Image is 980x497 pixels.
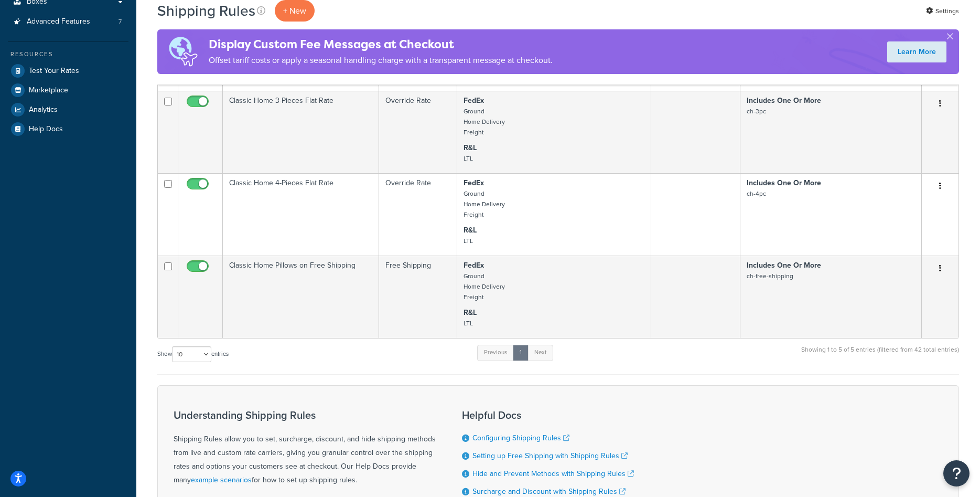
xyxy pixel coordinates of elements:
[191,474,252,485] a: example scenarios
[464,95,484,106] strong: FedEx
[8,12,128,31] a: Advanced Features 7
[209,36,553,53] h4: Display Custom Fee Messages at Checkout
[887,41,946,62] a: Learn More
[472,468,634,479] a: Hide and Prevent Methods with Shipping Rules
[29,105,58,114] span: Analytics
[172,346,211,362] select: Showentries
[464,107,505,137] small: Ground Home Delivery Freight
[747,189,766,198] small: ch-4pc
[174,409,436,487] div: Shipping Rules allow you to set, surcharge, discount, and hide shipping methods from live and cus...
[223,91,379,173] td: Classic Home 3-Pieces Flat Rate
[926,4,959,18] a: Settings
[513,345,529,361] a: 1
[27,17,90,26] span: Advanced Features
[8,12,128,31] li: Advanced Features
[379,256,457,338] td: Free Shipping
[8,100,128,119] a: Analytics
[157,1,255,21] h1: Shipping Rules
[464,189,505,219] small: Ground Home Delivery Freight
[464,319,473,328] small: LTL
[747,271,793,281] small: ch-free-shipping
[223,173,379,256] td: Classic Home 4-Pieces Flat Rate
[174,409,436,421] h3: Understanding Shipping Rules
[464,236,473,246] small: LTL
[464,307,477,318] strong: R&L
[527,345,553,361] a: Next
[464,142,477,153] strong: R&L
[379,173,457,256] td: Override Rate
[223,256,379,338] td: Classic Home Pillows on Free Shipping
[943,460,970,487] button: Open Resource Center
[464,271,505,302] small: Ground Home Delivery Freight
[801,344,959,366] div: Showing 1 to 5 of 5 entries (filtered from 42 total entries)
[209,53,553,68] p: Offset tariff costs or apply a seasonal handling charge with a transparent message at checkout.
[8,61,128,80] a: Test Your Rates
[472,450,628,461] a: Setting up Free Shipping with Shipping Rules
[379,91,457,173] td: Override Rate
[119,17,122,26] span: 7
[464,177,484,188] strong: FedEx
[464,154,473,163] small: LTL
[747,95,821,106] strong: Includes One Or More
[472,486,626,497] a: Surcharge and Discount with Shipping Rules
[462,409,634,421] h3: Helpful Docs
[747,177,821,188] strong: Includes One Or More
[747,107,766,116] small: ch-3pc
[29,125,63,134] span: Help Docs
[8,120,128,139] a: Help Docs
[157,346,229,362] label: Show entries
[747,260,821,271] strong: Includes One Or More
[29,86,68,95] span: Marketplace
[8,81,128,100] a: Marketplace
[472,432,569,443] a: Configuring Shipping Rules
[157,29,209,74] img: duties-banner-06bc72dcb5fe05cb3f9472aba00be2ae8eb53ab6f0d8bb03d382ba314ac3c341.png
[464,260,484,271] strong: FedEx
[464,225,477,236] strong: R&L
[477,345,514,361] a: Previous
[8,50,128,59] div: Resources
[29,67,79,76] span: Test Your Rates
